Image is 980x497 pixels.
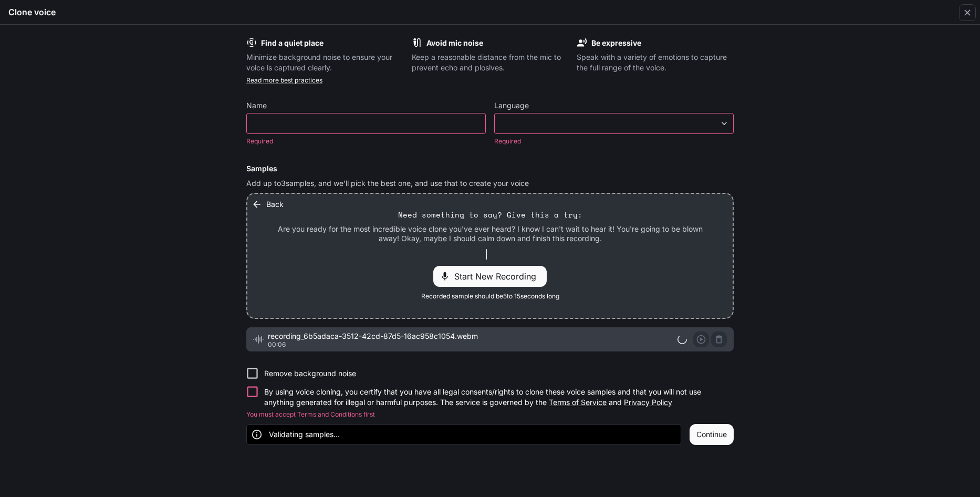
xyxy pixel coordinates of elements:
p: Speak with a variety of emotions to capture the full range of the voice. [577,52,734,73]
span: Start New Recording [454,270,543,283]
a: Privacy Policy [624,398,672,407]
h6: Samples [246,163,734,174]
a: Read more best practices [246,76,322,84]
p: By using voice cloning, you certify that you have all legal consents/rights to clone these voice ... [264,387,725,408]
p: Keep a reasonable distance from the mic to prevent echo and plosives. [412,52,569,73]
span: recording_6b5adaca-3512-42cd-87d5-16ac958c1054.webm [268,331,677,341]
p: You must accept Terms and Conditions first [246,409,734,420]
span: Recorded sample should be 5 to 15 seconds long [421,291,559,302]
p: Need something to say? Give this a try: [398,210,582,220]
p: Add up to 3 samples, and we'll pick the best one, and use that to create your voice [246,178,734,189]
p: 00:06 [268,341,677,348]
p: Language [494,102,529,109]
b: Avoid mic noise [426,38,483,47]
button: Continue [690,424,734,445]
p: Name [246,102,267,109]
button: Back [249,194,288,215]
div: Validating samples... [269,425,340,444]
p: Remove background noise [264,368,356,379]
div: Start New Recording [433,266,547,287]
b: Find a quiet place [261,38,324,47]
b: Be expressive [591,38,641,47]
p: Required [246,136,478,147]
h5: Clone voice [8,6,56,18]
p: Minimize background noise to ensure your voice is captured clearly. [246,52,403,73]
div: ​ [495,118,733,129]
p: Are you ready for the most incredible voice clone you've ever heard? I know I can't wait to hear ... [273,224,707,243]
p: Required [494,136,726,147]
a: Terms of Service [549,398,607,407]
